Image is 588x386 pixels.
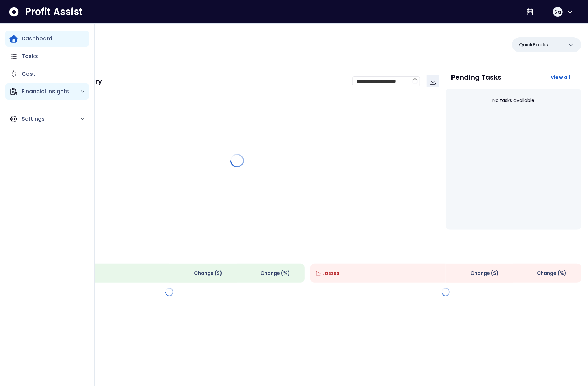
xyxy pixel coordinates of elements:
[451,92,576,109] div: No tasks available
[22,52,38,60] p: Tasks
[519,41,564,48] p: QuickBooks Online
[427,75,439,87] button: Download
[545,71,576,83] button: View all
[34,249,581,256] p: Wins & Losses
[22,35,52,43] p: Dashboard
[551,74,570,81] span: View all
[22,87,80,96] p: Financial Insights
[25,6,83,18] span: Profit Assist
[451,74,501,81] p: Pending Tasks
[555,8,561,15] span: Sa
[22,70,35,78] p: Cost
[537,270,566,277] span: Change (%)
[22,115,80,123] p: Settings
[260,270,290,277] span: Change (%)
[194,270,222,277] span: Change ( $ )
[470,270,499,277] span: Change ( $ )
[322,270,339,277] span: Losses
